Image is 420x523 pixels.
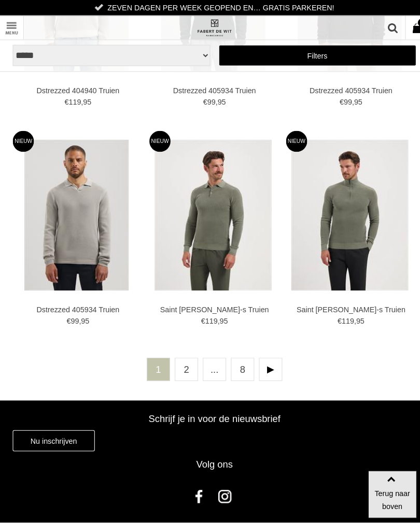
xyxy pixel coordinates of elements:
a: 2 [171,350,194,373]
a: Dstrezzed 404940 Truien [18,84,135,93]
span: 95 [79,310,88,318]
span: , [345,96,347,104]
span: 95 [81,96,90,104]
span: , [211,96,213,104]
a: Saint [PERSON_NAME]-s Truien [285,298,402,308]
span: ... [199,350,221,373]
img: Saint Steve Dominic-s Truien [285,137,400,284]
div: Volg ons [12,442,407,468]
span: € [65,310,69,318]
span: € [63,96,67,104]
a: Dstrezzed 405934 Truien [285,84,402,93]
span: € [197,310,201,318]
span: 99 [337,96,345,104]
img: Dstrezzed 405934 Truien [24,137,126,284]
span: 95 [215,310,223,318]
span: 119 [67,96,79,104]
span: € [332,96,337,104]
a: 1 [144,350,166,373]
span: , [79,96,81,104]
span: 95 [347,96,355,104]
span: € [330,310,334,318]
span: 99 [69,310,78,318]
span: 119 [334,310,346,318]
a: Fabert de Wit [111,16,309,39]
img: Saint Steve Sander-s Truien [151,137,266,284]
span: 95 [348,310,357,318]
a: Facebook [184,473,210,499]
span: , [347,310,349,318]
a: Dstrezzed 405934 Truien [151,84,269,93]
span: € [199,96,203,104]
span: 0 [409,18,417,26]
a: Saint [PERSON_NAME]-s Truien [151,298,269,308]
a: Instagram [210,473,236,499]
a: Terug naar boven [361,461,408,507]
a: 8 [226,350,249,373]
h3: Schrijf je in voor de nieuwsbrief [12,404,407,416]
span: 99 [203,96,211,104]
span: , [77,310,79,318]
a: Nu inschrijven [12,421,92,442]
span: , [213,310,215,318]
img: Fabert de Wit [192,19,228,36]
span: 119 [201,310,213,318]
span: 95 [213,96,221,104]
a: Dstrezzed 405934 Truien [18,298,135,308]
